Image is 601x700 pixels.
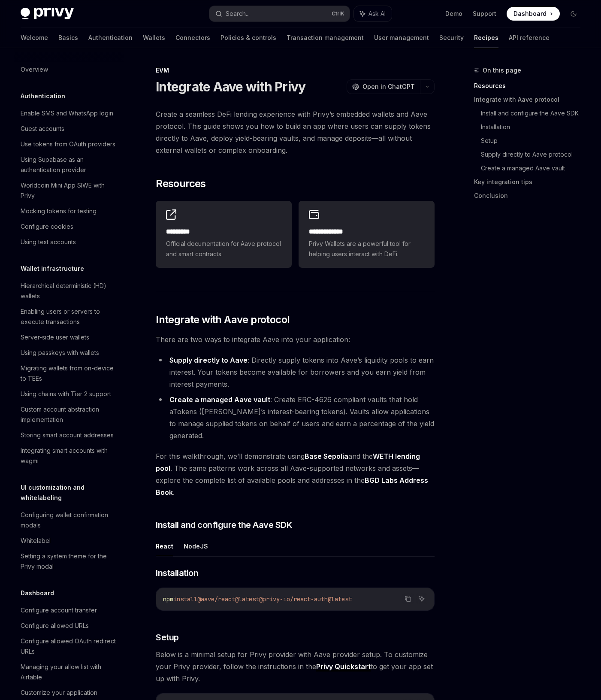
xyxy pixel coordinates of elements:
[416,593,427,604] button: Ask AI
[259,595,352,603] span: @privy-io/react-auth@latest
[21,445,118,466] div: Integrating smart accounts with wagmi
[474,27,498,48] a: Recipes
[58,27,78,48] a: Basics
[21,27,48,48] a: Welcome
[143,27,165,48] a: Wallets
[156,519,292,531] span: Install and configure the Aave SDK
[14,345,124,361] a: Using passkeys with wallets
[156,201,292,268] a: **** ****Official documentation for Aave protocol and smart contracts.
[175,27,210,48] a: Connectors
[474,189,587,203] a: Conclusion
[14,152,124,178] a: Using Supabase as an authentication provider
[184,536,208,556] button: NodeJS
[445,9,462,18] a: Demo
[156,66,435,75] div: EVM
[169,395,270,404] strong: Create a managed Aave vault
[21,510,118,530] div: Configuring wallet confirmation modals
[226,9,250,19] div: Search...
[21,605,97,615] div: Configure account transfer
[14,659,124,685] a: Managing your allow list with Airtable
[305,452,348,461] strong: Base Sepolia
[21,8,74,20] img: dark logo
[14,219,124,234] a: Configure cookies
[14,427,124,443] a: Storing smart account addresses
[14,62,124,77] a: Overview
[21,551,118,572] div: Setting a system theme for the Privy modal
[21,332,89,342] div: Server-side user wallets
[21,180,118,201] div: Worldcoin Mini App SIWE with Privy
[14,106,124,121] a: Enable SMS and WhatsApp login
[287,27,364,48] a: Transaction management
[14,618,124,633] a: Configure allowed URLs
[481,120,587,134] a: Installation
[374,27,429,48] a: User management
[474,93,587,106] a: Integrate with Aave protocol
[14,330,124,345] a: Server-side user wallets
[481,161,587,175] a: Create a managed Aave vault
[368,9,386,18] span: Ask AI
[21,264,84,274] h5: Wallet infrastructure
[14,443,124,469] a: Integrating smart accounts with wagmi
[21,482,124,503] h5: UI customization and whitelabeling
[21,64,48,75] div: Overview
[14,386,124,402] a: Using chains with Tier 2 support
[21,636,118,657] div: Configure allowed OAuth redirect URLs
[21,124,64,134] div: Guest accounts
[21,588,54,598] h5: Dashboard
[14,304,124,330] a: Enabling users or servers to execute transactions
[481,148,587,161] a: Supply directly to Aave protocol
[166,239,281,259] span: Official documentation for Aave protocol and smart contracts.
[14,603,124,618] a: Configure account transfer
[156,354,435,390] li: : Directly supply tokens into Aave’s liquidity pools to earn interest. Your tokens become availab...
[21,688,97,698] div: Customize your application
[14,178,124,203] a: Worldcoin Mini App SIWE with Privy
[156,108,435,156] span: Create a seamless DeFi lending experience with Privy’s embedded wallets and Aave protocol. This g...
[14,361,124,386] a: Migrating wallets from on-device to TEEs
[21,221,73,232] div: Configure cookies
[21,155,118,175] div: Using Supabase as an authentication provider
[21,306,118,327] div: Enabling users or servers to execute transactions
[14,533,124,548] a: Whitelabel
[156,631,179,643] span: Setup
[156,536,173,556] button: React
[21,237,76,247] div: Using test accounts
[354,6,392,21] button: Ask AI
[21,621,89,631] div: Configure allowed URLs
[21,404,118,425] div: Custom account abstraction implementation
[483,65,521,76] span: On this page
[362,82,415,91] span: Open in ChatGPT
[513,9,547,18] span: Dashboard
[173,595,197,603] span: install
[14,121,124,136] a: Guest accounts
[156,450,435,498] span: For this walkthrough, we’ll demonstrate using and the . The same patterns work across all Aave-su...
[509,27,550,48] a: API reference
[21,430,114,440] div: Storing smart account addresses
[567,7,580,21] button: Toggle dark mode
[474,175,587,189] a: Key integration tips
[220,27,276,48] a: Policies & controls
[21,662,118,682] div: Managing your allow list with Airtable
[21,281,118,301] div: Hierarchical deterministic (HD) wallets
[163,595,173,603] span: npm
[14,402,124,427] a: Custom account abstraction implementation
[209,6,349,21] button: Search...CtrlK
[21,348,99,358] div: Using passkeys with wallets
[156,333,435,345] span: There are two ways to integrate Aave into your application:
[156,567,198,579] span: Installation
[309,239,424,259] span: Privy Wallets are a powerful tool for helping users interact with DeFi.
[156,177,206,191] span: Resources
[481,106,587,120] a: Install and configure the Aave SDK
[88,27,133,48] a: Authentication
[197,595,259,603] span: @aave/react@latest
[14,234,124,250] a: Using test accounts
[156,313,290,327] span: Integrate with Aave protocol
[402,593,414,604] button: Copy the contents from the code block
[21,536,51,546] div: Whitelabel
[481,134,587,148] a: Setup
[14,278,124,304] a: Hierarchical deterministic (HD) wallets
[14,548,124,574] a: Setting a system theme for the Privy modal
[347,79,420,94] button: Open in ChatGPT
[21,108,113,118] div: Enable SMS and WhatsApp login
[14,633,124,659] a: Configure allowed OAuth redirect URLs
[21,389,111,399] div: Using chains with Tier 2 support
